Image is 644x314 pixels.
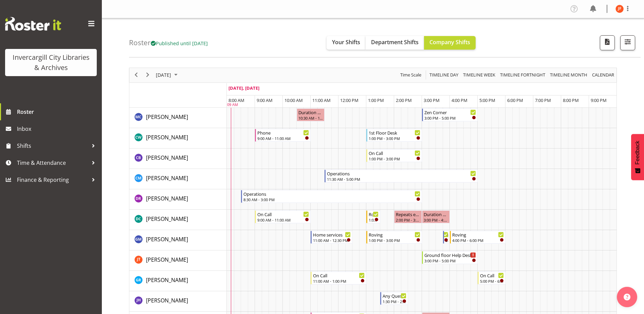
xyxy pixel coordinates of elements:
[591,71,615,79] span: calendar
[327,36,366,50] button: Your Shifts
[129,149,227,169] td: Chris Broad resource
[327,176,476,182] div: 11:30 AM - 5:00 PM
[422,251,478,264] div: Glen Tomlinson"s event - Ground floor Help Desk Begin From Thursday, October 9, 2025 at 3:00:00 P...
[424,211,448,217] div: Duration 1 hours - [PERSON_NAME]
[142,68,153,82] div: next period
[462,71,496,79] span: Timeline Week
[394,210,422,223] div: Donald Cunningham"s event - Repeats every thursday - Donald Cunningham Begin From Thursday, Octob...
[507,97,523,103] span: 6:00 PM
[146,113,188,121] a: [PERSON_NAME]
[129,210,227,230] td: Donald Cunningham resource
[615,5,624,13] img: joanne-forbes11668.jpg
[143,71,152,79] button: Next
[146,235,188,243] a: [PERSON_NAME]
[17,158,88,168] span: Time & Attendance
[480,272,504,279] div: On Call
[146,256,188,263] span: [PERSON_NAME]
[600,35,615,50] button: Download a PDF of the roster for the current day
[369,231,420,238] div: Roving
[151,40,208,47] span: Published until [DATE]
[146,174,188,182] span: [PERSON_NAME]
[429,38,470,46] span: Company Shifts
[313,231,351,238] div: Home services
[452,231,504,238] div: Roving
[146,296,188,304] a: [PERSON_NAME]
[369,129,420,136] div: 1st Floor Desk
[369,136,420,141] div: 1:00 PM - 3:00 PM
[146,276,188,284] span: [PERSON_NAME]
[255,129,311,142] div: Catherine Wilson"s event - Phone Begin From Thursday, October 9, 2025 at 9:00:00 AM GMT+13:00 End...
[146,215,188,223] a: [PERSON_NAME]
[366,36,424,50] button: Department Shifts
[146,276,188,284] a: [PERSON_NAME]
[452,97,467,103] span: 4:00 PM
[130,68,142,82] div: previous period
[443,231,450,244] div: Gabriel McKay Smith"s event - New book tagging Begin From Thursday, October 9, 2025 at 3:45:00 PM...
[17,141,88,151] span: Shifts
[17,175,88,185] span: Finance & Reporting
[424,97,440,103] span: 3:00 PM
[129,108,227,128] td: Aurora Catu resource
[146,195,188,202] span: [PERSON_NAME]
[146,174,188,182] a: [PERSON_NAME]
[383,299,406,304] div: 1:30 PM - 2:30 PM
[380,292,408,305] div: Jill Harpur"s event - Any Questions Begin From Thursday, October 9, 2025 at 1:30:00 PM GMT+13:00 ...
[298,109,323,116] div: Duration 1 hours - [PERSON_NAME]
[311,272,366,284] div: Grace Roscoe-Squires"s event - On Call Begin From Thursday, October 9, 2025 at 11:00:00 AM GMT+13...
[257,136,309,141] div: 9:00 AM - 11:00 AM
[563,97,579,103] span: 8:00 PM
[146,215,188,223] span: [PERSON_NAME]
[462,71,497,79] button: Timeline Week
[366,149,422,162] div: Chris Broad"s event - On Call Begin From Thursday, October 9, 2025 at 1:00:00 PM GMT+13:00 Ends A...
[369,211,379,217] div: Roving
[17,124,98,134] span: Inbox
[368,97,384,103] span: 1:00 PM
[332,38,360,46] span: Your Shifts
[257,217,309,223] div: 9:00 AM - 11:00 AM
[155,71,181,79] button: October 2025
[129,291,227,312] td: Jill Harpur resource
[478,272,505,284] div: Grace Roscoe-Squires"s event - On Call Begin From Thursday, October 9, 2025 at 5:00:00 PM GMT+13:...
[634,141,641,164] span: Feedback
[129,271,227,291] td: Grace Roscoe-Squires resource
[312,97,331,103] span: 11:00 AM
[129,169,227,189] td: Cindy Mulrooney resource
[631,134,644,180] button: Feedback - Show survey
[445,231,448,238] div: New book tagging
[228,85,259,91] span: [DATE], [DATE]
[422,210,450,223] div: Donald Cunningham"s event - Duration 1 hours - Donald Cunningham Begin From Thursday, October 9, ...
[396,97,412,103] span: 2:00 PM
[243,197,420,202] div: 8:30 AM - 3:00 PM
[146,113,188,121] span: [PERSON_NAME]
[366,231,422,244] div: Gabriel McKay Smith"s event - Roving Begin From Thursday, October 9, 2025 at 1:00:00 PM GMT+13:00...
[424,251,476,258] div: Ground floor Help Desk
[129,230,227,250] td: Gabriel McKay Smith resource
[129,250,227,271] td: Glen Tomlinson resource
[369,238,420,243] div: 1:00 PM - 3:00 PM
[535,97,551,103] span: 7:00 PM
[422,108,478,121] div: Aurora Catu"s event - Zen Corner Begin From Thursday, October 9, 2025 at 3:00:00 PM GMT+13:00 End...
[450,231,505,244] div: Gabriel McKay Smith"s event - Roving Begin From Thursday, October 9, 2025 at 4:00:00 PM GMT+13:00...
[369,156,420,161] div: 1:00 PM - 3:00 PM
[424,36,476,50] button: Company Shifts
[146,134,188,141] span: [PERSON_NAME]
[499,71,546,79] span: Timeline Fortnight
[591,97,607,103] span: 9:00 PM
[424,115,476,121] div: 3:00 PM - 5:00 PM
[146,154,188,162] a: [PERSON_NAME]
[396,217,420,223] div: 2:00 PM - 3:00 PM
[155,71,172,79] span: [DATE]
[228,97,244,103] span: 8:00 AM
[366,129,422,142] div: Catherine Wilson"s event - 1st Floor Desk Begin From Thursday, October 9, 2025 at 1:00:00 PM GMT+...
[327,170,476,177] div: Operations
[369,217,379,223] div: 1:00 PM - 1:30 PM
[624,294,630,300] img: help-xxl-2.png
[12,52,90,73] div: Invercargill City Libraries & Archives
[146,154,188,161] span: [PERSON_NAME]
[257,129,309,136] div: Phone
[429,71,459,79] span: Timeline Day
[424,258,476,263] div: 3:00 PM - 5:00 PM
[146,297,188,304] span: [PERSON_NAME]
[146,256,188,264] a: [PERSON_NAME]
[241,190,422,203] div: Debra Robinson"s event - Operations Begin From Thursday, October 9, 2025 at 8:30:00 AM GMT+13:00 ...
